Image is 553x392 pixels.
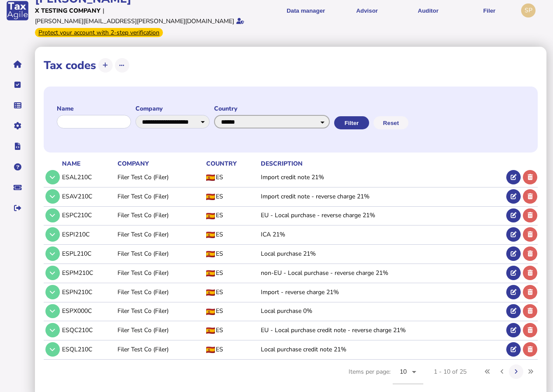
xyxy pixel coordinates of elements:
img: ES flag [206,327,215,334]
button: Help pages [8,158,27,176]
td: ESPN210C [60,283,116,301]
td: ESPC210C [60,206,116,224]
div: | [103,7,104,15]
button: First page [480,364,495,379]
td: Import - reverse charge 21% [259,283,505,301]
td: Filer Test Co (Filer) [116,206,205,224]
td: ESQC210C [60,321,116,339]
td: Filer Test Co (Filer) [116,283,205,301]
div: ES [206,345,259,354]
button: Sign out [8,199,27,217]
button: Tax code details [45,189,60,204]
button: Tax code details [45,266,60,280]
th: Company [116,159,205,168]
td: Import credit note 21% [259,168,505,186]
img: ES flag [206,213,215,219]
button: Tax code details [45,170,60,184]
button: Tasks [8,76,27,94]
button: Delete tax code [523,323,537,337]
div: ES [206,250,259,258]
button: Delete tax code [523,246,537,261]
label: Country [214,104,330,113]
div: ES [206,230,259,239]
div: ES [206,173,259,181]
img: ES flag [206,232,215,238]
img: ES flag [206,347,215,353]
div: ES [206,269,259,277]
div: ES [206,307,259,315]
button: Delete tax code [523,266,537,280]
div: Country [206,160,259,168]
td: ESPI210C [60,225,116,243]
img: ES flag [206,251,215,257]
div: From Oct 1, 2025, 2-step verification will be required to login. Set it up now... [35,28,163,37]
td: ESPM210C [60,264,116,281]
td: Filer Test Co (Filer) [116,187,205,205]
button: Delete tax code [523,189,537,204]
i: Email verified [236,18,244,24]
td: ESPX000C [60,302,116,320]
div: ES [206,288,259,296]
button: Delete tax code [523,285,537,299]
td: Filer Test Co (Filer) [116,245,205,263]
span: 10 [400,368,407,376]
button: Edit tax code [506,342,521,357]
button: Data manager [8,96,27,114]
div: X Testing Company [35,7,100,15]
img: ES flag [206,194,215,200]
img: ES flag [206,309,215,315]
td: ESAV210C [60,187,116,205]
td: ESAL210C [60,168,116,186]
label: Company [135,104,210,113]
img: ES flag [206,289,215,296]
button: Tax code details [45,208,60,223]
button: Next page [509,364,523,379]
button: Delete tax code [523,170,537,184]
td: Local purchase credit note 21% [259,340,505,358]
button: Raise a support ticket [8,178,27,197]
button: Add tax code [98,58,113,73]
td: Filer Test Co (Filer) [116,264,205,281]
td: non-EU - Local purchase - reverse charge 21% [259,264,505,281]
button: Reset [373,116,408,129]
td: Filer Test Co (Filer) [116,340,205,358]
td: Filer Test Co (Filer) [116,321,205,339]
td: ICA 21% [259,225,505,243]
button: Edit tax code [506,227,521,242]
td: EU - Local purchase - reverse charge 21% [259,206,505,224]
div: ES [206,211,259,219]
img: ES flag [206,270,215,277]
button: Delete tax code [523,304,537,319]
div: ES [206,192,259,201]
button: Tax code details [45,246,60,261]
button: Edit tax code [506,323,521,337]
button: Tax code details [45,323,60,337]
button: Tax code details [45,227,60,242]
button: Delete tax code [523,342,537,357]
button: Delete tax code [523,208,537,223]
label: Name [57,104,131,113]
button: Filter [334,116,369,129]
td: ESQL210C [60,340,116,358]
button: Edit tax code [506,266,521,280]
i: Data manager [14,105,21,106]
button: More options... [115,58,129,73]
button: Home [8,55,27,73]
h1: Tax codes [44,58,96,73]
button: Edit tax code [506,189,521,204]
button: Edit tax code [506,170,521,184]
button: Tax code details [45,342,60,357]
td: Filer Test Co (Filer) [116,302,205,320]
button: Tax code details [45,304,60,319]
td: ESPL210C [60,245,116,263]
button: Edit tax code [506,208,521,223]
td: Local purchase 0% [259,302,505,320]
div: 1 - 10 of 25 [434,368,467,376]
button: Edit tax code [506,285,521,299]
td: EU - Local purchase credit note - reverse charge 21% [259,321,505,339]
button: Last page [523,364,538,379]
th: Description [259,159,505,168]
div: ES [206,326,259,334]
td: Local purchase 21% [259,245,505,263]
button: Edit tax code [506,304,521,319]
